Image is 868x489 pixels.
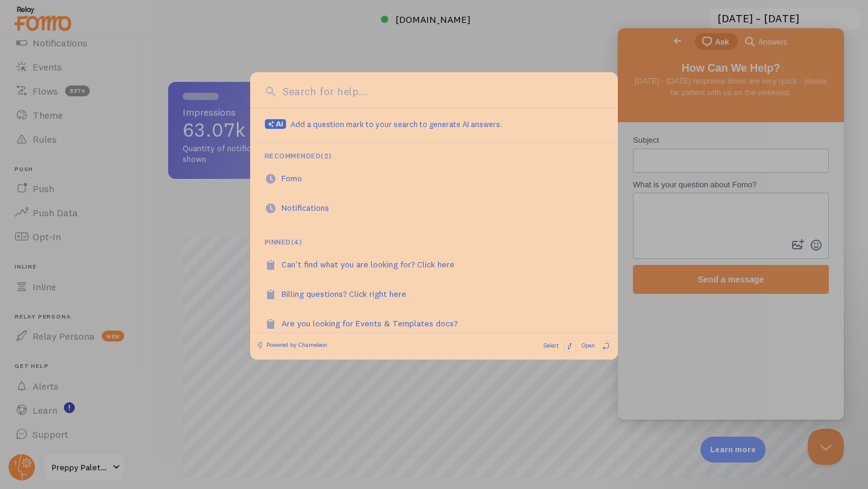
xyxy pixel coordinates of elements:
span: Open [582,340,595,352]
span: Powered by Chameleon [266,341,327,349]
div: Pinned ( 4 ) [265,237,302,247]
form: Contact form [15,106,211,266]
a: Powered by Chameleon [256,341,327,349]
a: Notifications [256,193,612,223]
span: Subject [15,107,41,116]
a: Are you looking for Events & Templates docs? [256,309,612,338]
button: Emoji Picker [189,207,207,226]
a: Fomo [256,164,612,193]
span: Send a message [80,246,146,256]
span: [DATE] - [DATE] response times are very quick - please be patient with us on the weekend. [17,48,210,69]
a: Can't find what you are looking for? Click here [256,250,612,279]
a: Go back [45,4,75,21]
div: Are you looking for Events & Templates docs? [281,317,471,329]
span: Select [543,340,559,352]
div: Recommended based on: This page has some views over the last few weekdays (s=1) [281,202,342,214]
span: Add a question mark to your search to generate AI answers. [291,119,502,129]
div: Can't find what you are looking for? Click here [281,258,468,270]
button: Send a message [15,237,211,266]
input: Search for help... [280,84,603,99]
span: How Can We Help? [64,34,163,46]
span: What is your question about Fomo? [15,152,139,161]
div: Billing questions? Click right here [281,288,420,300]
span: search-medium [125,5,139,20]
textarea: What is your question about Fomo? [16,166,210,208]
button: Attach a file [171,207,189,226]
div: Recommended based on: You typically visit this page on Thursday in the evening (s=1), This page h... [281,172,315,185]
span: chat-square [82,6,96,20]
div: Notifications [281,202,342,214]
div: Recommended ( 2 ) [265,151,332,161]
span: Ask [97,8,111,20]
span: Answers [140,8,169,20]
div: Fomo [281,172,315,184]
a: Billing questions? Click right here [256,279,612,309]
span: Go back [52,5,67,20]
